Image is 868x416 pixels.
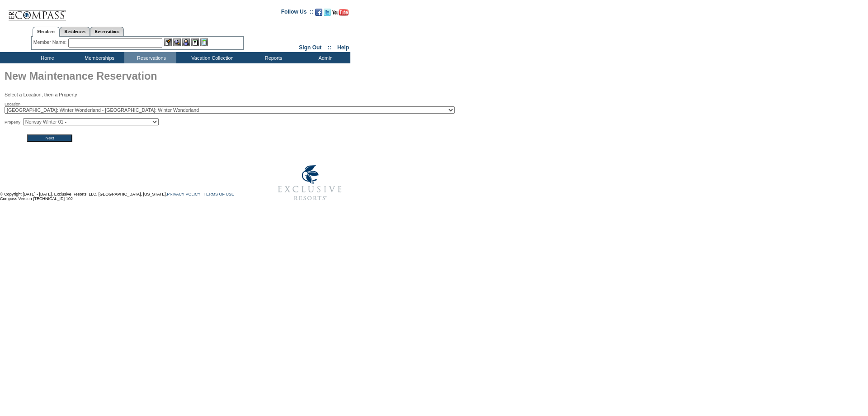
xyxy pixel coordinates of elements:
a: Help [337,44,349,51]
a: Residences [60,27,90,36]
a: PRIVACY POLICY [167,192,200,196]
div: Member Name: [33,38,68,46]
img: b_calculator.gif [200,38,208,46]
a: TERMS OF USE [204,192,235,196]
p: Select a Location, then a Property [5,92,350,97]
img: b_edit.gif [164,38,172,46]
a: Subscribe to our YouTube Channel [332,11,349,17]
img: Become our fan on Facebook [315,9,322,16]
td: Reports [246,52,298,63]
span: Property: [5,120,22,125]
a: Become our fan on Facebook [315,11,322,17]
h1: New Maintenance Reservation [5,68,350,87]
td: Follow Us :: [281,8,313,19]
a: Members [33,27,60,37]
span: Location: [5,101,22,107]
td: Reservations [124,52,176,63]
img: Subscribe to our YouTube Channel [332,9,349,16]
span: :: [328,44,331,51]
td: Admin [298,52,350,63]
img: Reservations [191,38,199,46]
td: Memberships [72,52,124,63]
a: Reservations [90,27,124,36]
a: Follow us on Twitter [324,11,331,17]
input: Next [27,134,72,142]
img: Impersonate [182,38,190,46]
img: Compass Home [8,2,66,21]
a: Sign Out [299,44,321,51]
img: Exclusive Resorts [269,160,350,206]
img: Follow us on Twitter [324,9,331,16]
img: View [173,38,181,46]
td: Home [20,52,72,63]
td: Vacation Collection [176,52,246,63]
